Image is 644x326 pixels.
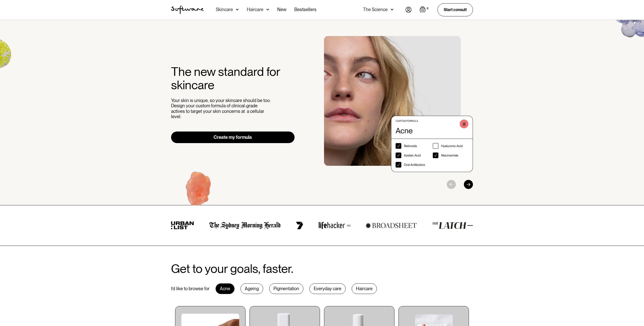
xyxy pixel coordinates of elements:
[171,221,194,230] img: urban list logo
[318,222,350,229] img: lifehacker logo
[464,180,473,189] div: Next slide
[171,65,295,92] h2: The new standard for skincare
[168,160,230,222] img: Hydroquinone (skin lightening agent)
[171,262,293,275] h2: Get to your goals, faster.
[216,283,234,294] div: Acne
[426,6,429,11] div: 0
[269,283,303,294] div: Pigmentation
[366,223,417,228] img: broadsheet logo
[216,7,233,12] div: Skincare
[171,6,204,14] img: Software Logo
[171,132,295,143] a: Create my formula
[363,7,388,12] div: The Science
[240,283,263,294] div: Ageing
[236,7,239,12] img: arrow down
[247,7,263,12] div: Haircare
[437,3,473,16] a: Start consult
[209,222,280,229] img: the Sydney morning herald logo
[266,7,269,12] img: arrow down
[171,98,272,119] p: Your skin is unique, so your skincare should be too. Design your custom formula of clinical-grade...
[352,283,377,294] div: Haircare
[420,6,429,13] a: Open cart
[324,36,473,172] div: 1 / 3
[171,286,210,291] div: I’d like to browse for
[432,222,473,229] img: the latch logo
[309,283,346,294] div: Everyday care
[391,7,393,12] img: arrow down
[171,6,204,14] a: home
